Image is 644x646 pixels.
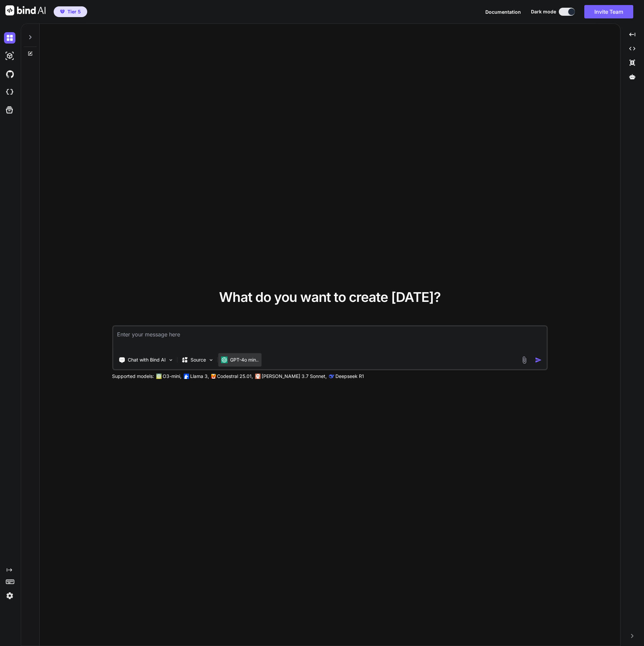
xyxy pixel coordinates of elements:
img: githubDark [4,68,15,80]
p: Llama 3, [190,373,209,380]
img: GPT-4 [156,374,161,379]
p: Deepseek R1 [335,373,364,380]
img: cloudideIcon [4,86,15,98]
p: Chat with Bind AI [128,357,166,363]
p: Source [191,357,206,363]
button: premiumTier 5 [54,6,87,17]
img: attachment [521,356,528,364]
p: [PERSON_NAME] 3.7 Sonnet, [262,373,327,380]
span: Tier 5 [67,8,81,15]
button: Documentation [485,8,521,15]
img: claude [255,374,260,379]
img: Bind AI [5,5,46,15]
img: settings [4,590,15,601]
img: Pick Tools [168,357,173,363]
img: premium [60,10,65,14]
button: Invite Team [584,5,633,18]
p: O3-mini, [163,373,181,380]
p: Codestral 25.01, [217,373,253,380]
img: icon [535,357,542,364]
span: Dark mode [531,8,556,15]
img: darkChat [4,32,15,44]
img: GPT-4o mini [221,357,227,363]
span: What do you want to create [DATE]? [219,289,441,305]
img: Llama2 [183,374,189,379]
img: claude [329,374,334,379]
img: Mistral-AI [211,374,216,379]
p: GPT-4o min.. [230,357,259,363]
p: Supported models: [112,373,154,380]
img: Pick Models [208,357,214,363]
img: darkAi-studio [4,50,15,62]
